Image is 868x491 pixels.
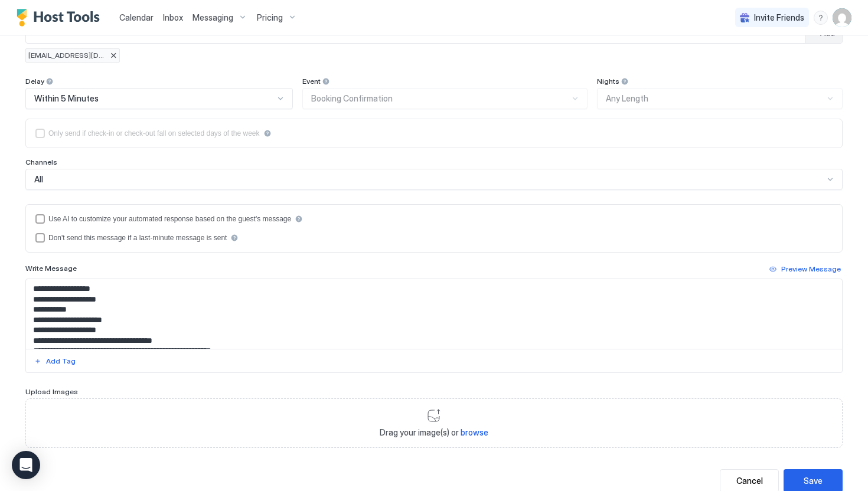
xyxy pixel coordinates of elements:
[35,233,833,243] div: disableIfLastMinute
[48,129,260,138] div: Only send if check-in or check-out fall on selected days of the week
[35,214,833,224] div: useAI
[754,12,804,23] span: Invite Friends
[119,12,154,22] span: Calendar
[768,262,843,276] button: Preview Message
[814,11,828,25] div: menu
[163,11,183,24] a: Inbox
[257,12,283,23] span: Pricing
[35,129,833,138] div: isLimited
[736,474,763,487] div: Cancel
[26,279,842,349] textarea: Input Field
[302,77,321,86] span: Event
[28,50,107,61] span: [EMAIL_ADDRESS][DOMAIN_NAME]
[192,12,233,23] span: Messaging
[48,215,291,223] div: Use AI to customize your automated response based on the guest's message
[25,387,78,396] span: Upload Images
[46,356,76,366] div: Add Tag
[804,474,823,487] div: Save
[34,174,43,185] span: All
[17,9,105,27] a: Host Tools Logo
[25,264,77,273] span: Write Message
[833,8,851,27] div: User profile
[25,158,57,166] span: Channels
[597,77,619,86] span: Nights
[461,427,488,437] span: browse
[781,264,841,274] div: Preview Message
[163,12,183,22] span: Inbox
[48,234,227,242] div: Don't send this message if a last-minute message is sent
[380,427,488,438] span: Drag your image(s) or
[119,11,154,24] a: Calendar
[25,77,44,86] span: Delay
[34,93,99,104] span: Within 5 Minutes
[12,451,40,479] div: Open Intercom Messenger
[32,354,77,368] button: Add Tag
